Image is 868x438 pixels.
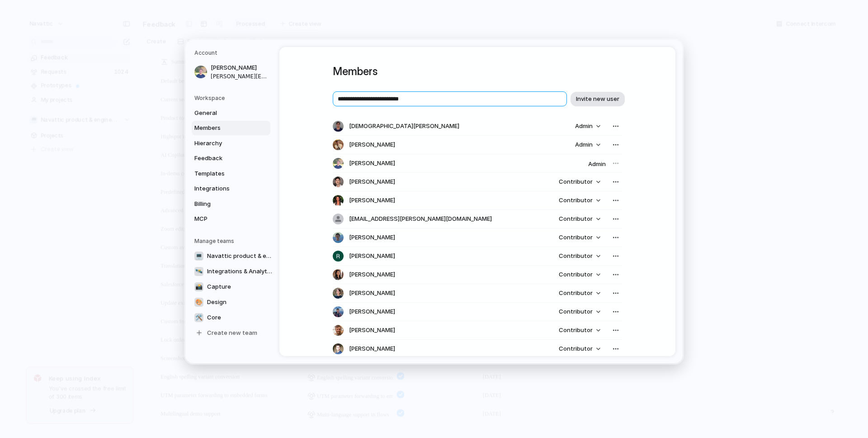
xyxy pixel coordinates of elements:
[194,169,252,178] span: Templates
[207,298,226,307] span: Design
[207,328,257,338] span: Create new team
[333,63,622,80] h1: Members
[192,181,270,196] a: Integrations
[349,159,395,168] span: [PERSON_NAME]
[553,268,606,281] button: Contributor
[194,124,252,133] span: Members
[207,267,272,276] span: Integrations & Analytics
[349,252,395,261] span: [PERSON_NAME]
[349,122,459,131] span: [DEMOGRAPHIC_DATA][PERSON_NAME]
[575,140,593,149] span: Admin
[192,264,275,278] a: 🛰️Integrations & Analytics
[194,108,252,117] span: General
[553,324,606,337] button: Contributor
[559,252,593,261] span: Contributor
[192,212,270,226] a: MCP
[559,214,593,224] span: Contributor
[576,95,619,104] span: Invite new user
[349,289,395,298] span: [PERSON_NAME]
[211,63,269,72] span: [PERSON_NAME]
[349,270,395,279] span: [PERSON_NAME]
[559,307,593,316] span: Contributor
[192,166,270,181] a: Templates
[570,120,606,133] button: Admin
[207,313,221,322] span: Core
[559,196,593,205] span: Contributor
[194,49,270,57] h5: Account
[192,61,270,83] a: [PERSON_NAME][PERSON_NAME][EMAIL_ADDRESS][PERSON_NAME][DOMAIN_NAME]
[349,307,395,316] span: [PERSON_NAME]
[559,326,593,335] span: Contributor
[349,233,395,242] span: [PERSON_NAME]
[194,138,252,148] span: Hierarchy
[553,194,606,207] button: Contributor
[349,344,395,353] span: [PERSON_NAME]
[192,105,270,120] a: General
[553,213,606,225] button: Contributor
[194,184,252,193] span: Integrations
[194,313,203,322] div: 🛠️
[559,177,593,186] span: Contributor
[349,214,492,224] span: [EMAIL_ADDRESS][PERSON_NAME][DOMAIN_NAME]
[194,94,270,102] h5: Workspace
[553,343,606,355] button: Contributor
[192,248,275,263] a: 💻Navattic product & engineering
[211,72,269,80] span: [PERSON_NAME][EMAIL_ADDRESS][PERSON_NAME][DOMAIN_NAME]
[192,325,275,340] a: Create new team
[194,214,252,224] span: MCP
[349,177,395,186] span: [PERSON_NAME]
[553,176,606,188] button: Contributor
[349,140,395,149] span: [PERSON_NAME]
[575,122,593,131] span: Admin
[553,305,606,318] button: Contributor
[553,231,606,244] button: Contributor
[194,154,252,163] span: Feedback
[559,289,593,298] span: Contributor
[192,295,275,309] a: 🎨Design
[194,267,203,276] div: 🛰️
[194,282,203,291] div: 📸
[207,282,231,291] span: Capture
[349,326,395,335] span: [PERSON_NAME]
[588,160,606,167] span: Admin
[192,121,270,135] a: Members
[207,252,272,261] span: Navattic product & engineering
[571,91,625,106] button: Invite new user
[349,196,395,205] span: [PERSON_NAME]
[192,136,270,150] a: Hierarchy
[553,287,606,300] button: Contributor
[553,250,606,262] button: Contributor
[194,251,203,260] div: 💻
[559,233,593,242] span: Contributor
[194,237,270,245] h5: Manage teams
[192,151,270,166] a: Feedback
[192,196,270,211] a: Billing
[192,279,275,294] a: 📸Capture
[194,199,252,208] span: Billing
[192,310,275,324] a: 🛠️Core
[559,270,593,279] span: Contributor
[559,344,593,353] span: Contributor
[570,138,606,151] button: Admin
[194,297,203,306] div: 🎨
